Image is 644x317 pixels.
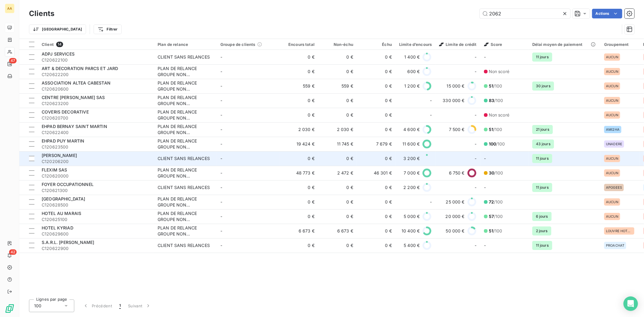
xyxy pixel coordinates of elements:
span: Score [484,42,502,47]
span: AUCUN [606,70,618,73]
span: COVERIS DECORATIVE [42,109,89,114]
span: - [475,242,477,248]
td: 0 € [318,209,357,224]
td: 0 € [318,93,357,108]
span: AUCUN [606,171,618,175]
button: Précédent [79,299,116,312]
td: 0 € [357,108,396,122]
span: AUCUN [606,215,618,218]
span: - [430,199,432,205]
td: 2 030 € [280,122,318,137]
span: - [220,228,222,233]
div: PLAN DE RELANCE GROUPE NON AUTOMATIQUE [158,138,213,150]
span: AMI2HA [606,128,620,131]
span: AUCUN [606,157,618,160]
span: /100 [489,98,503,104]
td: 0 € [318,238,357,253]
td: 0 € [318,180,357,195]
span: HOTEL KYRIAD [42,225,73,230]
span: - [430,98,432,104]
span: - [220,214,222,219]
td: 0 € [280,180,318,195]
span: PROACHAT [606,244,624,247]
span: 1 400 € [404,54,420,60]
span: C120625100 [42,216,150,223]
span: 3 200 € [403,155,420,162]
span: - [430,112,432,118]
span: - [475,155,477,162]
span: 83 [489,98,494,103]
button: 1 [116,299,124,312]
div: PLAN DE RELANCE GROUPE NON AUTOMATIQUE [158,94,213,107]
div: Non-échu [322,42,353,47]
span: 2 200 € [403,184,420,191]
span: /100 [489,126,502,133]
div: Échu [360,42,392,47]
td: 7 679 € [357,137,396,151]
span: /100 [489,141,505,147]
span: 21 jours [532,125,553,134]
span: 15 000 € [447,83,465,89]
span: 7 000 € [404,170,420,176]
td: 2 030 € [318,122,357,137]
span: /100 [489,170,503,176]
span: /100 [489,199,503,205]
span: C120620000 [42,173,150,179]
span: Non scoré [489,112,509,118]
td: 19 424 € [280,137,318,151]
span: ASSOCIATION ALTEA CABESTAN [42,80,111,85]
span: 4 600 € [403,126,420,133]
td: 0 € [280,108,318,122]
span: 11 jours [532,241,552,250]
span: Non scoré [489,69,509,75]
td: 0 € [357,122,396,137]
input: Rechercher [480,9,570,18]
div: CLIENT SANS RELANCES [158,155,210,162]
div: PLAN DE RELANCE GROUPE NON AUTOMATIQUE [158,123,213,136]
span: - [220,156,222,161]
span: 20 000 € [446,213,465,219]
div: Encours total [283,42,315,47]
div: CLIENT SANS RELANCES [158,242,210,248]
span: C120622100 [42,57,150,63]
td: 0 € [280,195,318,209]
span: /100 [489,228,502,234]
button: Suivant [124,299,155,312]
span: 50 000 € [446,228,465,234]
span: APOGEES [606,186,622,189]
div: PLAN DE RELANCE GROUPE NON AUTOMATIQUE [158,109,213,121]
span: CENTRE [PERSON_NAME] SAS [42,95,105,100]
td: 6 673 € [318,224,357,238]
div: AA [5,4,14,13]
td: 0 € [357,209,396,224]
span: C120620600 [42,86,150,92]
div: CLIENT SANS RELANCES [158,54,210,60]
td: 0 € [357,180,396,195]
span: 30 [489,170,494,175]
td: 48 773 € [280,166,318,180]
td: 0 € [280,50,318,64]
span: 30 jours [532,82,554,91]
span: - [220,69,222,74]
td: 559 € [280,79,318,93]
div: PLAN DE RELANCE GROUPE NON AUTOMATIQUE [158,66,213,78]
span: C120622900 [42,245,150,251]
td: 0 € [280,209,318,224]
span: 600 € [408,69,420,75]
span: 5 400 € [404,242,420,248]
td: 2 472 € [318,166,357,180]
span: C120622400 [42,130,150,136]
td: 0 € [318,108,357,122]
span: FLEXIM SAS [42,167,67,172]
span: - [220,54,222,59]
span: 51 [489,83,493,88]
span: AUCUN [606,84,618,88]
span: C120622200 [42,72,150,78]
span: C120623500 [42,144,150,150]
td: 559 € [318,79,357,93]
span: 11 jours [532,53,552,62]
button: Actions [592,9,622,18]
span: ART & DECORATION PARCS ET JARD [42,66,118,71]
span: C120620700 [42,115,150,121]
td: 0 € [357,151,396,166]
